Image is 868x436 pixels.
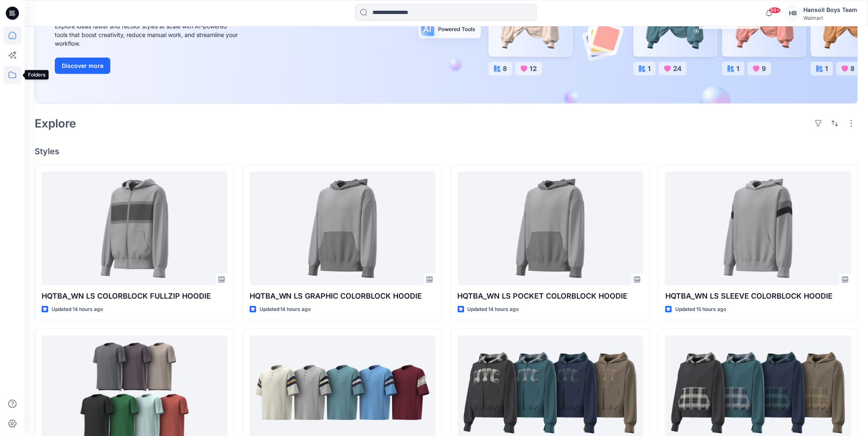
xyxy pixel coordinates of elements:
a: Discover more [55,58,240,74]
div: Walmart [804,15,858,21]
p: HQTBA_WN LS SLEEVE COLORBLOCK HOODIE [665,290,851,302]
p: Updated 15 hours ago [675,305,726,314]
p: Updated 14 hours ago [51,305,103,314]
h4: Styles [35,146,858,156]
p: Updated 14 hours ago [260,305,311,314]
p: HQTBA_WN LS GRAPHIC COLORBLOCK HOODIE [250,290,435,302]
a: HQTBA_WN LS COLORBLOCK FULLZIP HOODIE [42,172,227,285]
a: HQTBA_WN LS POCKET COLORBLOCK HOODIE [458,172,643,285]
p: Updated 14 hours ago [468,305,519,314]
div: Hansoll Boys Team [804,5,858,15]
h2: Explore [35,117,76,130]
button: Discover more [55,58,110,74]
div: HB [786,6,800,21]
a: HQTBA_WN LS SLEEVE COLORBLOCK HOODIE [665,172,851,285]
div: Explore ideas faster and recolor styles at scale with AI-powered tools that boost creativity, red... [55,22,240,48]
span: 99+ [769,7,781,14]
p: HQTBA_WN LS COLORBLOCK FULLZIP HOODIE [42,290,227,302]
p: HQTBA_WN LS POCKET COLORBLOCK HOODIE [458,290,643,302]
a: HQTBA_WN LS GRAPHIC COLORBLOCK HOODIE [250,172,435,285]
